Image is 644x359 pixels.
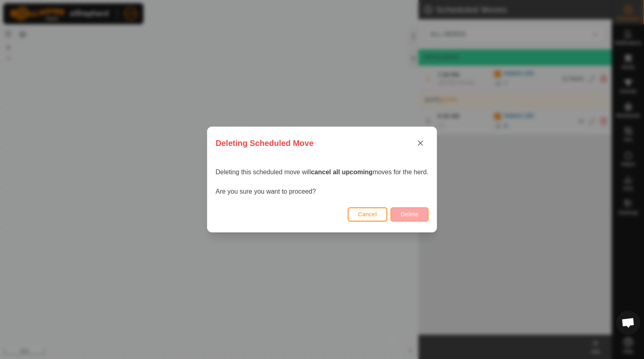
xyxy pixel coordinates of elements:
strong: cancel all upcoming [311,169,373,175]
button: Cancel [348,207,388,222]
p: Deleting this scheduled move will moves for the herd. [215,167,428,177]
span: Delete [401,211,418,218]
span: Cancel [358,211,377,218]
div: Open chat [616,310,640,335]
span: Deleting Scheduled Move [215,137,313,149]
p: Are you sure you want to proceed? [215,187,428,196]
button: Delete [391,207,428,222]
